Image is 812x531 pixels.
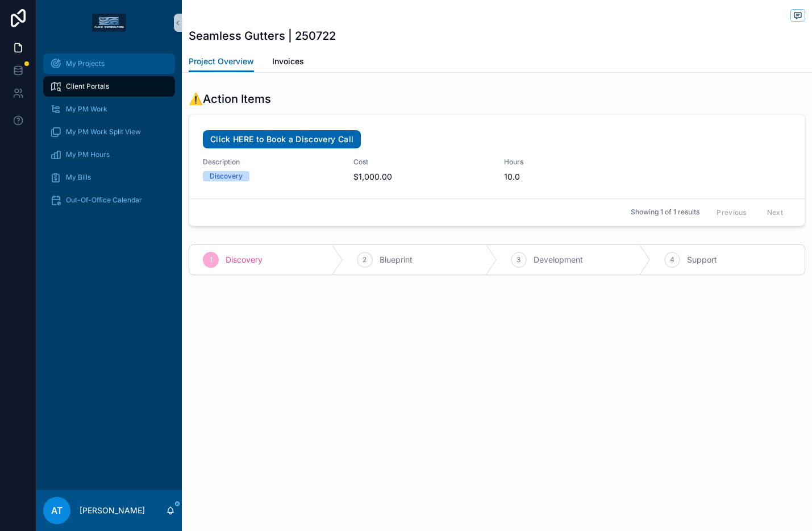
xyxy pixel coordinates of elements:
span: Discovery [226,254,263,265]
span: Out-Of-Office Calendar [66,196,142,205]
span: 4 [670,255,674,264]
span: Description [203,157,340,167]
a: Project Overview [189,51,254,73]
img: App logo [92,14,126,32]
a: Click HERE to Book a Discovery CallDescriptionDiscoveryCost$1,000.00Hours10.0 [189,114,805,198]
span: 1 [210,255,213,264]
a: My PM Work Split View [43,122,175,142]
p: [PERSON_NAME] [80,505,145,516]
span: Blueprint [380,254,413,265]
a: My Bills [43,167,175,188]
span: AT [51,504,63,517]
span: My Projects [66,59,105,68]
a: Client Portals [43,76,175,97]
span: Hours [504,157,641,167]
span: Showing 1 of 1 results [631,208,699,217]
a: My PM Work [43,99,175,119]
span: My PM Work Split View [66,127,141,136]
a: My Projects [43,53,175,74]
span: Support [687,254,717,265]
h1: ⚠️Action Items [189,91,271,107]
span: Development [534,254,583,265]
span: 10.0 [504,171,641,182]
span: 3 [517,255,520,264]
a: Out-Of-Office Calendar [43,190,175,210]
a: Invoices [272,51,304,74]
a: Click HERE to Book a Discovery Call [203,130,361,148]
h1: Seamless Gutters | 250722 [189,28,336,44]
span: My PM Work [66,105,107,114]
span: 2 [363,255,367,264]
span: My PM Hours [66,150,110,159]
span: Cost [353,157,490,167]
span: Client Portals [66,82,109,91]
div: Discovery [210,171,243,181]
div: scrollable content [36,45,182,225]
a: My PM Hours [43,144,175,165]
span: Invoices [272,56,304,67]
span: $1,000.00 [353,171,490,182]
span: My Bills [66,173,91,182]
span: Project Overview [189,56,254,67]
